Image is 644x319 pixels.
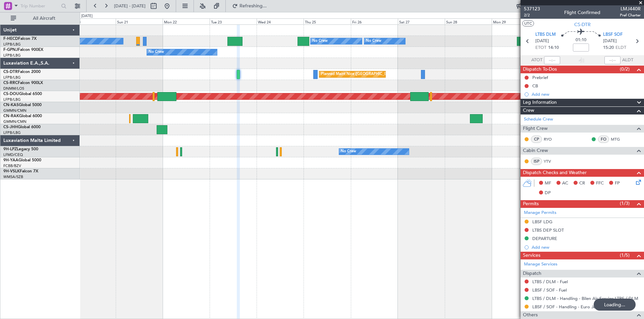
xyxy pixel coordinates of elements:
span: CS-JHH [3,125,18,129]
a: LBSF / SOF - Fuel [532,287,567,293]
a: 9H-LPZLegacy 500 [3,147,38,151]
div: Flight Confirmed [564,9,600,16]
div: Mon 22 [163,18,210,24]
a: DNMM/LOS [3,86,24,91]
span: 01:10 [576,37,586,44]
button: Refreshing... [229,1,269,11]
span: 537123 [524,5,540,12]
a: LFPB/LBG [3,53,21,58]
div: Prebrief [532,75,548,80]
span: Leg Information [523,99,557,106]
span: CN-RAK [3,114,19,118]
a: F-HECDFalcon 7X [3,37,37,41]
span: ELDT [615,45,626,51]
div: Thu 25 [304,18,351,24]
span: 14:10 [548,45,559,51]
a: Manage Permits [524,210,556,216]
span: F-HECD [3,37,18,41]
button: All Aircraft [7,13,73,24]
a: CS-DTRFalcon 2000 [3,70,41,74]
span: Cabin Crew [523,147,548,155]
span: ATOT [531,57,542,64]
div: Planned Maint Nice ([GEOGRAPHIC_DATA]) [321,69,396,79]
span: CS-DTR [3,70,18,74]
a: GMMN/CMN [3,108,26,113]
div: Sat 20 [69,18,116,24]
a: LFPB/LBG [3,130,21,135]
span: 2/2 [524,12,540,18]
a: CN-RAKGlobal 6000 [3,114,42,118]
a: LTBS / DLM - Fuel [532,279,568,285]
span: Services [523,252,540,259]
span: CS-RRC [3,81,18,85]
span: Dispatch Checks and Weather [523,169,587,177]
div: Mon 29 [492,18,539,24]
span: 9H-LPZ [3,147,17,151]
a: RYO [544,136,559,142]
span: [DATE] [535,38,549,45]
a: 9H-VSLKFalcon 7X [3,169,38,173]
a: F-GPNJFalcon 900EX [3,48,43,52]
button: UTC [522,20,534,26]
span: 9H-YAA [3,158,18,162]
a: LTBS / DLM - Handling - Bilen Air Service LTBS / DLM [532,296,638,301]
a: LFPB/LBG [3,75,21,80]
div: No Crew [312,36,328,46]
div: CB [532,83,538,89]
span: (0/2) [620,66,630,73]
a: LFPB/LBG [3,97,21,102]
div: No Crew [341,147,356,157]
a: WMSA/SZB [3,174,23,179]
div: Add new [532,91,641,97]
div: Sun 21 [116,18,163,24]
div: Sat 27 [398,18,445,24]
span: Refreshing... [239,4,267,8]
div: No Crew [366,36,381,46]
div: Fri 26 [351,18,398,24]
a: YTV [544,158,559,164]
a: Manage Services [524,261,557,268]
span: Crew [523,107,534,114]
div: Loading... [594,299,636,311]
div: FO [598,136,609,143]
a: 9H-YAAGlobal 5000 [3,158,41,162]
a: CN-KASGlobal 5000 [3,103,42,107]
div: CP [531,136,542,143]
a: GMMN/CMN [3,119,26,124]
span: 9H-VSLK [3,169,20,173]
span: Permits [523,200,539,208]
div: Tue 23 [210,18,257,24]
span: Dispatch [523,270,541,277]
div: ISP [531,158,542,165]
a: LBSF / SOF - Handling - Euro Jet LBSF / SOF [532,304,621,310]
a: CS-DOUGlobal 6500 [3,92,42,96]
a: CS-JHHGlobal 6000 [3,125,41,129]
span: Pref Charter [620,12,641,18]
a: LFMD/CEQ [3,152,23,157]
a: MTG [611,136,626,142]
a: FCBB/BZV [3,163,21,168]
span: (1/5) [620,252,630,259]
span: CN-KAS [3,103,19,107]
span: Dispatch To-Dos [523,66,557,73]
div: Sun 28 [445,18,492,24]
span: [DATE] [603,38,617,45]
span: LBSF SOF [603,31,623,38]
div: [DATE] [81,13,93,19]
a: LFPB/LBG [3,42,21,47]
span: MF [545,180,551,187]
div: LBSF LDG [532,219,552,225]
span: FP [615,180,620,187]
a: Schedule Crew [524,116,553,123]
div: DEPARTURE [532,236,557,241]
span: CS-DOU [3,92,19,96]
input: --:-- [544,56,560,64]
div: Wed 24 [257,18,304,24]
span: CR [579,180,585,187]
span: LTBS DLM [535,31,556,38]
input: Trip Number [20,1,59,11]
div: No Crew [149,47,164,57]
span: F-GPNJ [3,48,18,52]
span: All Aircraft [17,16,71,21]
span: DP [545,190,551,196]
